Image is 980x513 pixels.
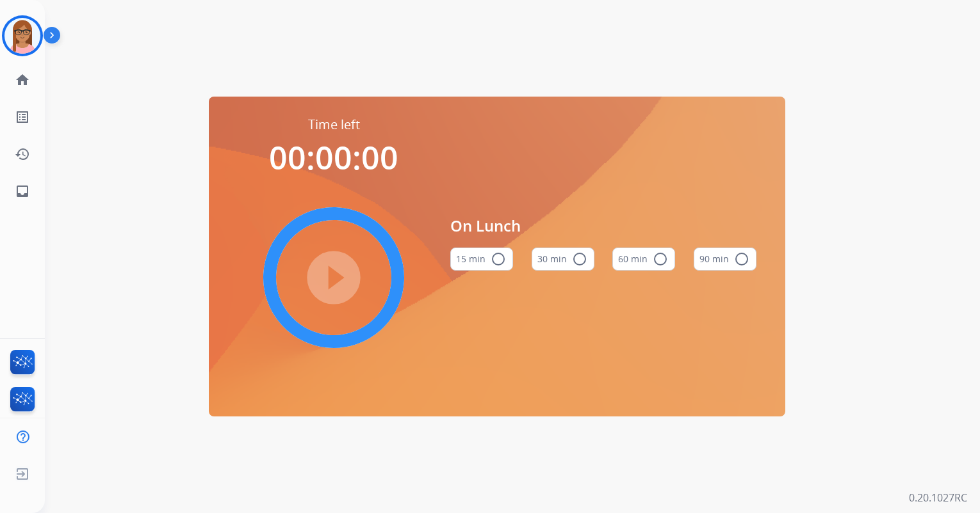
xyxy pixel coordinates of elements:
button: 90 min [694,248,756,271]
mat-icon: list_alt [15,109,30,125]
button: 15 min [450,248,513,271]
img: avatar [4,18,40,54]
mat-icon: radio_button_unchecked [491,251,506,267]
span: Time left [308,116,360,134]
mat-icon: radio_button_unchecked [734,251,749,267]
mat-icon: radio_button_unchecked [572,251,587,267]
mat-icon: history [15,146,30,162]
mat-icon: radio_button_unchecked [653,251,668,267]
button: 60 min [612,248,675,271]
mat-icon: home [15,72,30,88]
button: 30 min [532,248,594,271]
span: On Lunch [450,214,756,237]
p: 0.20.1027RC [909,490,967,505]
span: 00:00:00 [269,136,398,179]
mat-icon: inbox [15,184,30,199]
